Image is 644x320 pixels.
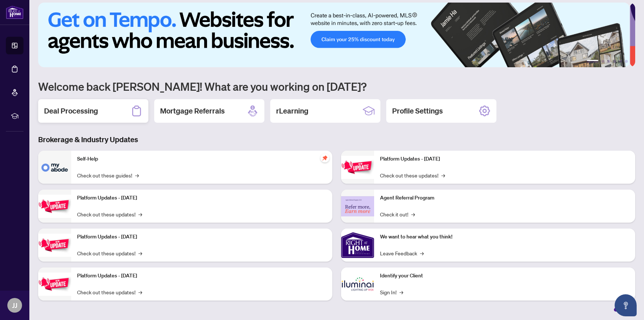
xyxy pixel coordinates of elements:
[441,171,445,179] span: →
[625,60,628,63] button: 6
[77,155,326,163] p: Self-Help
[38,3,630,67] img: Slide 0
[380,171,445,179] a: Check out these updates!→
[607,60,610,63] button: 3
[38,134,635,145] h3: Brokerage & Industry Updates
[601,60,604,63] button: 2
[392,106,443,116] h2: Profile Settings
[38,195,71,218] img: Platform Updates - September 16, 2025
[380,155,629,163] p: Platform Updates - [DATE]
[6,6,23,19] img: logo
[38,273,71,296] img: Platform Updates - July 8, 2025
[619,60,622,63] button: 5
[341,267,374,301] img: Identify your Client
[38,234,71,257] img: Platform Updates - July 21, 2025
[380,272,629,280] p: Identify your Client
[613,60,616,63] button: 4
[77,272,326,280] p: Platform Updates - [DATE]
[411,210,415,218] span: →
[135,171,139,179] span: →
[380,249,424,257] a: Leave Feedback→
[77,210,142,218] a: Check out these updates!→
[138,210,142,218] span: →
[38,79,635,93] h1: Welcome back [PERSON_NAME]! What are you working on [DATE]?
[399,288,403,296] span: →
[321,154,329,162] span: pushpin
[12,300,17,310] span: JJ
[138,249,142,257] span: →
[160,106,225,116] h2: Mortgage Referrals
[276,106,308,116] h2: rLearning
[341,229,374,262] img: We want to hear what you think!
[77,171,139,179] a: Check out these guides!→
[77,194,326,202] p: Platform Updates - [DATE]
[615,294,637,316] button: Open asap
[341,196,374,216] img: Agent Referral Program
[380,194,629,202] p: Agent Referral Program
[38,151,71,184] img: Self-Help
[341,156,374,179] img: Platform Updates - June 23, 2025
[420,249,424,257] span: →
[77,249,142,257] a: Check out these updates!→
[380,288,403,296] a: Sign In!→
[77,288,142,296] a: Check out these updates!→
[44,106,98,116] h2: Deal Processing
[138,288,142,296] span: →
[77,233,326,241] p: Platform Updates - [DATE]
[380,233,629,241] p: We want to hear what you think!
[380,210,415,218] a: Check it out!→
[587,60,598,63] button: 1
